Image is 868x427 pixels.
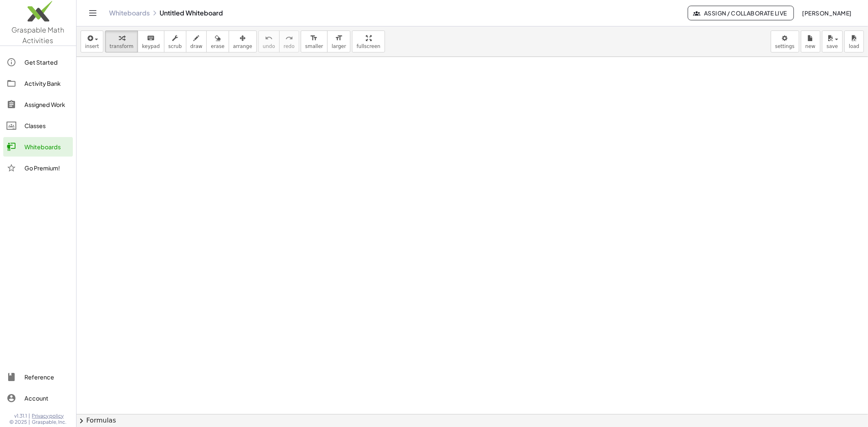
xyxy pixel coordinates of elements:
[284,44,295,49] span: redo
[771,30,799,52] button: settings
[168,44,182,49] span: scrub
[29,413,31,419] span: |
[305,44,323,49] span: smaller
[688,6,794,20] button: Assign / Collaborate Live
[206,30,229,52] button: erase
[3,116,73,135] a: Classes
[211,44,224,49] span: erase
[301,30,328,52] button: format_sizesmaller
[796,6,858,20] button: [PERSON_NAME]
[24,372,70,382] div: Reference
[164,30,186,52] button: scrub
[233,44,252,49] span: arrange
[822,30,843,52] button: save
[802,9,852,17] span: [PERSON_NAME]
[775,44,795,49] span: settings
[190,44,203,49] span: draw
[285,33,293,43] i: redo
[24,142,70,152] div: Whiteboards
[77,414,868,427] button: chevron_rightFormulas
[3,388,73,408] a: Account
[844,30,864,52] button: load
[801,30,820,52] button: new
[142,44,160,49] span: keypad
[24,78,70,88] div: Activity Bank
[24,57,70,67] div: Get Started
[3,74,73,93] a: Activity Bank
[279,30,299,52] button: redoredo
[849,44,859,49] span: load
[310,33,318,43] i: format_size
[3,52,73,72] a: Get Started
[186,30,207,52] button: draw
[352,30,385,52] button: fullscreen
[105,30,138,52] button: transform
[265,33,273,43] i: undo
[86,7,99,20] button: Toggle navigation
[10,419,27,425] span: © 2025
[109,9,150,17] a: Whiteboards
[356,44,380,49] span: fullscreen
[77,416,86,426] span: chevron_right
[24,393,70,403] div: Account
[32,419,67,425] span: Graspable, Inc.
[81,30,103,52] button: insert
[85,44,99,49] span: insert
[109,44,133,49] span: transform
[147,33,155,43] i: keyboard
[229,30,257,52] button: arrange
[24,163,70,173] div: Go Premium!
[138,30,164,52] button: keyboardkeypad
[12,25,65,45] span: Graspable Math Activities
[332,44,346,49] span: larger
[3,367,73,387] a: Reference
[335,33,343,43] i: format_size
[3,95,73,114] a: Assigned Work
[263,44,275,49] span: undo
[258,30,280,52] button: undoundo
[29,419,31,425] span: |
[24,121,70,131] div: Classes
[3,137,73,157] a: Whiteboards
[24,100,70,109] div: Assigned Work
[805,44,816,49] span: new
[32,413,67,419] a: Privacy policy
[826,44,838,49] span: save
[327,30,350,52] button: format_sizelarger
[15,413,27,419] span: v1.31.1
[695,9,787,17] span: Assign / Collaborate Live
